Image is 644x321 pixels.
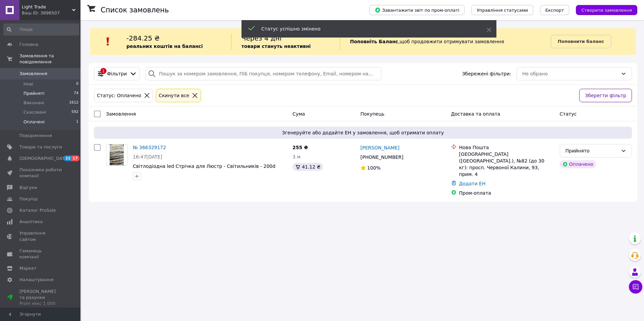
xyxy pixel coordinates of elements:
[292,163,323,171] div: 41.12 ₴
[22,4,72,10] span: Light Trade
[560,111,577,117] span: Статус
[367,165,381,171] span: 100%
[19,219,43,225] span: Аналітика
[566,147,618,154] div: Прийнято
[459,151,554,178] div: [GEOGRAPHIC_DATA] ([GEOGRAPHIC_DATA].), №82 (до 30 кг): просп. Червоної Калини, 93, прим. 4
[64,155,71,161] span: 22
[19,167,62,179] span: Показники роботи компанії
[126,44,203,49] b: реальних коштів на балансі
[19,301,62,307] div: Prom мікс 1 000
[145,67,381,80] input: Пошук за номером замовлення, ПІБ покупця, номером телефону, Email, номером накладної
[19,230,62,242] span: Управління сайтом
[477,8,528,13] span: Управління статусами
[19,288,62,307] span: [PERSON_NAME] та рахунки
[19,53,80,65] span: Замовлення та повідомлення
[23,109,46,115] span: Скасовані
[551,35,611,48] a: Поповнити баланс
[522,70,618,77] div: Не обрано
[126,34,160,42] span: -284.25 ₴
[19,265,37,271] span: Маркет
[19,133,52,139] span: Повідомлення
[133,145,166,150] a: № 366329172
[361,111,384,117] span: Покупець
[451,111,500,117] span: Доставка та оплата
[19,71,47,77] span: Замовлення
[629,280,642,294] button: Чат з покупцем
[459,190,554,196] div: Пром-оплата
[471,5,533,15] button: Управління статусами
[459,181,486,186] a: Додати ЕН
[19,277,54,283] span: Налаштування
[19,207,56,213] span: Каталог ProSale
[107,70,127,77] span: Фільтри
[261,25,470,32] div: Статус успішно змінено
[340,34,551,50] div: , щоб продовжити отримувати замовлення
[133,154,162,159] span: 16:47[DATE]
[462,70,511,77] span: Збережені фільтри:
[361,144,399,151] a: [PERSON_NAME]
[459,144,554,151] div: Нова Пошта
[103,37,113,47] img: :exclamation:
[23,119,45,125] span: Оплачені
[22,10,80,16] div: Ваш ID: 3896507
[579,89,632,102] button: Зберегти фільтр
[545,8,564,13] span: Експорт
[19,185,37,191] span: Відгуки
[76,119,78,125] span: 1
[350,39,398,44] b: Поповніть Баланс
[23,90,44,97] span: Прийняті
[241,44,311,49] b: товари стануть неактивні
[3,23,79,36] input: Пошук
[96,92,143,99] div: Статус: Оплачено
[101,6,169,14] h1: Список замовлень
[19,42,38,48] span: Головна
[560,160,596,168] div: Оплачено
[23,100,44,106] span: Виконані
[292,145,308,150] span: 255 ₴
[585,92,626,99] span: Зберегти фільтр
[157,92,191,99] div: Cкинути все
[576,5,637,15] button: Створити замовлення
[292,154,301,159] span: 3 м
[19,155,69,162] span: [DEMOGRAPHIC_DATA]
[19,144,62,150] span: Товари та послуги
[106,144,127,166] a: Фото товару
[569,7,637,12] a: Створити замовлення
[581,8,632,13] span: Створити замовлення
[558,39,604,44] b: Поповнити баланс
[292,111,305,117] span: Cума
[23,81,33,87] span: Нові
[71,109,78,115] span: 592
[375,7,459,13] span: Завантажити звіт по пром-оплаті
[540,5,570,15] button: Експорт
[97,129,629,136] span: Згенеруйте або додайте ЕН у замовлення, щоб отримати оплату
[71,155,79,161] span: 17
[110,144,123,165] img: Фото товару
[69,100,78,106] span: 1612
[369,5,465,15] button: Завантажити звіт по пром-оплаті
[106,111,136,117] span: Замовлення
[133,164,275,169] a: Світлодіодна led Стрічка для Люстр - Світильників - 200d
[76,81,78,87] span: 0
[19,196,38,202] span: Покупці
[74,90,78,97] span: 74
[359,152,405,162] div: [PHONE_NUMBER]
[19,248,62,260] span: Гаманець компанії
